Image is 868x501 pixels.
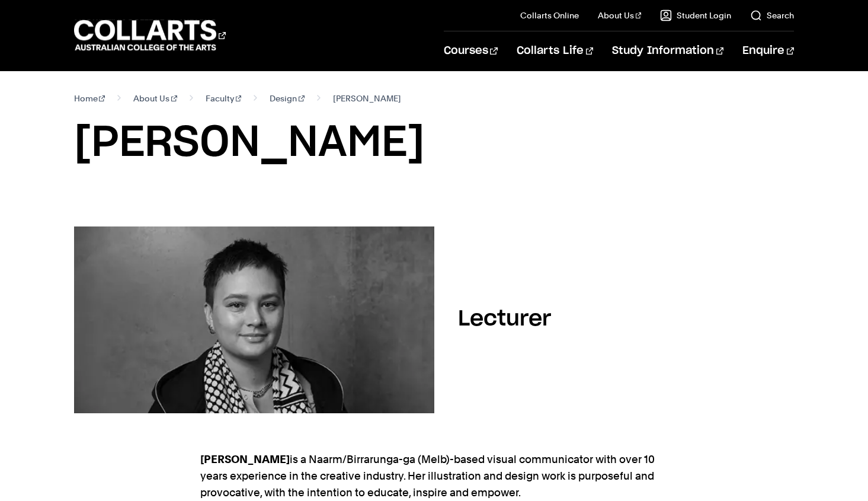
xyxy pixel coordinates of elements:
a: Home [74,90,105,107]
a: Search [750,9,794,21]
span: [PERSON_NAME] [333,90,401,107]
a: About Us [133,90,177,107]
div: Go to homepage [74,18,226,52]
a: Collarts Online [520,9,579,21]
a: Student Login [660,9,731,21]
h2: Lecturer [458,308,551,330]
h1: [PERSON_NAME] [74,116,795,170]
a: About Us [598,9,642,21]
a: Design [270,90,305,107]
strong: [PERSON_NAME] [200,453,290,465]
a: Enquire [742,31,794,71]
a: Study Information [612,31,723,71]
a: Courses [444,31,498,71]
a: Collarts Life [517,31,593,71]
p: is a Naarm/Birrarunga-ga (Melb)-based visual communicator with over 10 years experience in the cr... [200,451,668,501]
a: Faculty [206,90,242,107]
